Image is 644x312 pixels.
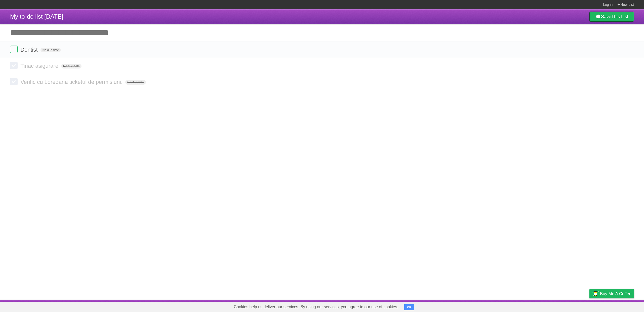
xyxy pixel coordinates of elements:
[602,301,634,311] a: Suggest a feature
[566,301,577,311] a: Terms
[589,289,634,298] a: Buy me a coffee
[20,47,39,53] span: Dentist
[404,304,414,310] button: OK
[61,64,82,68] span: No due date
[10,62,18,69] label: Done
[600,289,631,298] span: Buy me a coffee
[583,301,596,311] a: Privacy
[522,301,533,311] a: About
[41,48,61,52] span: No due date
[229,302,403,312] span: Cookies help us deliver our services. By using our services, you agree to our use of cookies.
[20,79,124,85] span: Verific cu Loredana ticketul de permisiuni.
[592,289,599,298] img: Buy me a coffee
[10,78,18,85] label: Done
[125,80,146,85] span: No due date
[539,301,559,311] a: Developers
[611,14,628,19] b: This List
[10,46,18,53] label: Done
[10,13,63,20] span: My to-do list [DATE]
[20,63,60,69] span: Tiriac asigurare
[589,12,634,22] a: SaveThis List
